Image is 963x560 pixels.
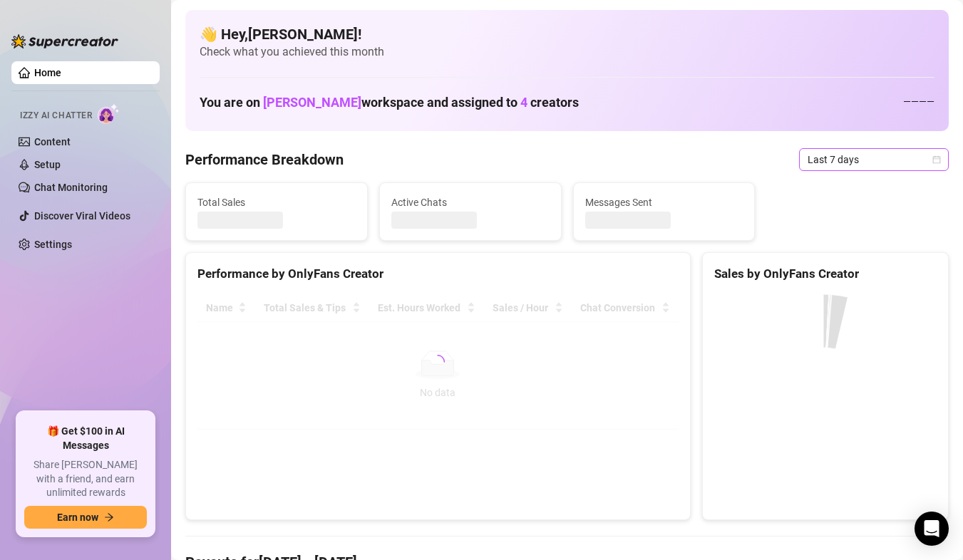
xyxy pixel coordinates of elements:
span: Earn now [57,512,98,523]
a: Content [34,136,71,147]
span: calendar [932,155,941,164]
h4: Performance Breakdown [185,150,344,170]
h4: 👋 Hey, [PERSON_NAME] ! [200,24,934,44]
a: Setup [34,159,61,170]
span: loading [431,355,445,369]
span: 🎁 Get $100 in AI Messages [24,425,147,452]
span: [PERSON_NAME] [263,95,361,110]
div: Performance by OnlyFans Creator [197,264,679,284]
a: Settings [34,239,72,250]
img: logo-BBDzfeDw.svg [11,34,118,48]
div: — — — — [903,93,934,109]
a: Chat Monitoring [34,182,108,193]
img: AI Chatter [98,103,120,124]
div: Sales by OnlyFans Creator [714,264,937,284]
span: Total Sales [197,195,356,210]
span: Check what you achieved this month [200,44,934,60]
span: Messages Sent [585,195,743,210]
div: Open Intercom Messenger [915,512,949,546]
h1: You are on workspace and assigned to creators [200,95,579,110]
button: Earn nowarrow-right [24,506,147,529]
a: Home [34,67,61,78]
span: Izzy AI Chatter [20,109,92,123]
span: Last 7 days [808,149,940,170]
a: Discover Viral Videos [34,210,130,222]
span: arrow-right [104,512,114,522]
span: 4 [520,95,527,110]
span: Share [PERSON_NAME] with a friend, and earn unlimited rewards [24,458,147,500]
span: Active Chats [391,195,550,210]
